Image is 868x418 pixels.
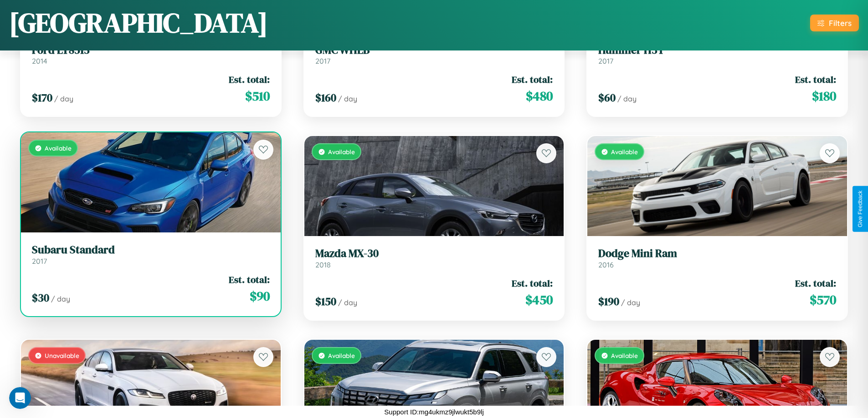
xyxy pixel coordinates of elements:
span: Est. total: [512,73,553,86]
span: / day [51,294,70,303]
span: $ 170 [32,90,52,105]
span: 2018 [315,260,331,269]
span: 2017 [315,56,330,65]
span: / day [338,298,357,307]
span: $ 450 [525,291,553,309]
span: Est. total: [795,277,836,290]
span: 2017 [598,56,613,65]
h3: Mazda MX-30 [315,247,553,260]
span: $ 150 [315,294,336,309]
span: $ 160 [315,90,336,105]
a: Hummer H3T2017 [598,44,836,66]
span: $ 510 [245,87,270,105]
button: Filters [810,15,859,31]
span: 2014 [32,56,47,65]
span: Available [328,148,355,156]
a: Mazda MX-302018 [315,247,553,269]
span: Available [611,352,638,359]
span: $ 30 [32,290,49,305]
span: $ 190 [598,294,619,309]
span: Est. total: [229,73,270,86]
a: GMC WHLB2017 [315,44,553,66]
span: 2016 [598,260,614,269]
span: Available [328,352,355,359]
span: 2017 [32,257,47,266]
span: Available [45,144,72,152]
a: Dodge Mini Ram2016 [598,247,836,269]
span: / day [617,94,637,103]
h1: [GEOGRAPHIC_DATA] [9,4,268,41]
h3: Subaru Standard [32,243,270,257]
span: / day [621,298,640,307]
div: Filters [829,18,852,28]
span: / day [54,94,73,103]
div: Give Feedback [857,191,863,227]
p: Support ID: mg4ukmz9jlwukt5b9lj [384,406,483,418]
span: Est. total: [512,277,553,290]
span: $ 90 [250,287,270,305]
span: Unavailable [45,352,79,359]
span: $ 180 [812,87,836,105]
span: $ 570 [810,291,836,309]
span: Est. total: [795,73,836,86]
span: $ 480 [526,87,553,105]
iframe: Intercom live chat [9,387,31,409]
h3: Dodge Mini Ram [598,247,836,260]
span: / day [338,94,357,103]
span: $ 60 [598,90,616,105]
span: Available [611,148,638,156]
a: Ford LT85132014 [32,44,270,66]
a: Subaru Standard2017 [32,243,270,266]
span: Est. total: [229,273,270,286]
